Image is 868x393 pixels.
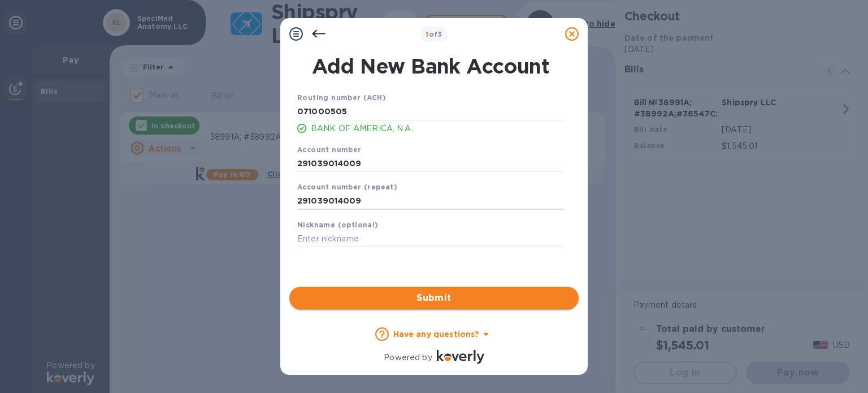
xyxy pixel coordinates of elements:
[297,231,564,248] input: Enter nickname
[297,155,564,172] input: Enter account number
[297,103,564,120] input: Enter routing number
[393,330,480,339] b: Have any questions?
[297,145,362,154] b: Account number
[297,183,397,191] b: Account number (repeat)
[437,350,484,364] img: Logo
[289,287,579,309] button: Submit
[426,30,442,38] b: of 3
[426,30,428,38] span: 1
[290,54,571,78] h1: Add New Bank Account
[297,221,379,229] b: Nickname (optional)
[297,193,564,210] input: Enter account number
[297,93,386,102] b: Routing number (ACH)
[311,123,564,135] p: BANK OF AMERICA, N.A.
[298,291,570,305] span: Submit
[384,352,432,364] p: Powered by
